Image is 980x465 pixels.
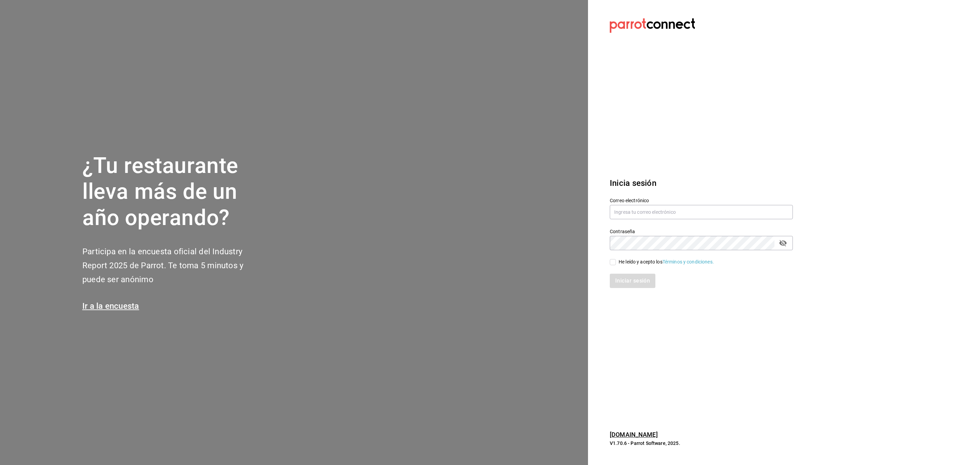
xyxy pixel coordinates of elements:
[82,301,139,311] a: Ir a la encuesta
[663,259,714,264] a: Términos y condiciones.
[82,245,266,286] h2: Participa en la encuesta oficial del Industry Report 2025 de Parrot. Te toma 5 minutos y puede se...
[82,153,266,231] h1: ¿Tu restaurante lleva más de un año operando?
[619,258,714,266] div: He leído y acepto los
[610,431,658,438] a: [DOMAIN_NAME]
[610,229,793,234] label: Contraseña
[777,237,789,249] button: passwordField
[610,177,793,189] h3: Inicia sesión
[610,198,793,203] label: Correo electrónico
[610,440,793,447] p: V1.70.6 - Parrot Software, 2025.
[610,205,793,219] input: Ingresa tu correo electrónico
